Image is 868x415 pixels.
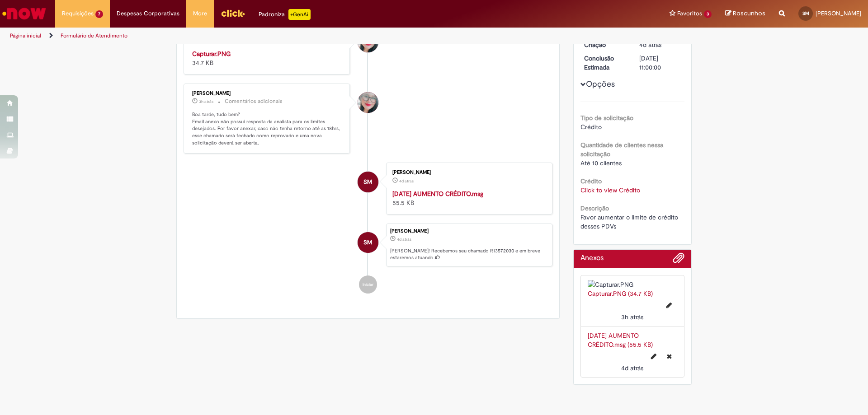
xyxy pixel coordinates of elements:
[661,298,677,312] button: Editar nome de arquivo Capturar.PNG
[363,232,372,253] span: SM
[816,9,861,17] span: [PERSON_NAME]
[639,41,661,49] time: 26/09/2025 17:29:14
[639,40,681,49] div: 26/09/2025 17:29:14
[621,364,643,372] span: 4d atrás
[661,349,677,364] button: Excluir 26.09.25 AUMENTO CRÉDITO.msg
[184,224,552,267] li: Sofia Kafer Mattos
[192,91,343,96] div: [PERSON_NAME]
[95,10,103,18] span: 7
[646,349,662,364] button: Editar nome de arquivo 26.09.25 AUMENTO CRÉDITO.msg
[704,10,712,18] span: 3
[397,237,411,242] time: 26/09/2025 17:29:14
[733,9,765,18] span: Rascunhos
[588,289,653,298] a: Capturar.PNG (34.7 KB)
[580,254,604,262] h2: Anexos
[397,237,411,242] span: 4d atrás
[725,9,765,18] a: Rascunhos
[10,32,41,39] a: Página inicial
[390,247,547,261] p: [PERSON_NAME]! Recebemos seu chamado R13572030 e em breve estaremos atuando.
[363,171,372,193] span: SM
[580,204,609,212] b: Descrição
[192,49,343,67] div: 34.7 KB
[358,92,378,113] div: Franciele Fernanda Melo dos Santos
[61,32,127,39] a: Formulário de Atendimento
[621,313,643,321] time: 30/09/2025 12:21:57
[199,99,213,104] span: 3h atrás
[199,38,213,44] time: 30/09/2025 12:21:57
[199,99,213,104] time: 30/09/2025 12:21:49
[392,189,543,207] div: 55.5 KB
[621,313,643,321] span: 3h atrás
[802,10,809,16] span: SM
[580,177,602,185] b: Crédito
[390,228,547,234] div: [PERSON_NAME]
[588,331,653,349] a: [DATE] AUMENTO CRÉDITO.msg (55.5 KB)
[221,6,245,20] img: click_logo_yellow_360x200.png
[259,9,311,20] div: Padroniza
[673,252,684,268] button: Adicionar anexos
[621,364,643,372] time: 26/09/2025 17:29:09
[117,9,179,18] span: Despesas Corporativas
[399,178,414,184] time: 26/09/2025 17:29:09
[288,9,311,20] p: +GenAi
[62,9,94,18] span: Requisições
[639,54,681,72] div: [DATE] 11:00:00
[7,28,572,44] ul: Trilhas de página
[577,40,633,49] dt: Criação
[580,114,633,122] b: Tipo de solicitação
[580,213,680,230] span: Favor aumentar o limite de crédito desses PDVs
[184,14,552,303] ul: Histórico de tíquete
[399,178,414,184] span: 4d atrás
[1,5,47,23] img: ServiceNow
[580,123,602,131] span: Crédito
[588,280,678,289] img: Capturar.PNG
[193,9,207,18] span: More
[358,232,378,253] div: Sofia Kafer Mattos
[677,9,702,18] span: Favoritos
[192,111,343,147] p: Boa tarde, tudo bem? Email anexo não possui resposta da analista para os limites desejados. Por f...
[192,50,231,58] a: Capturar.PNG
[358,172,378,192] div: Sofia Kafer Mattos
[580,159,622,167] span: Até 10 clientes
[577,54,633,72] dt: Conclusão Estimada
[580,141,663,158] b: Quantidade de clientes nessa solicitação
[199,38,213,44] span: 3h atrás
[639,41,661,49] span: 4d atrás
[580,186,640,194] a: Click to view Crédito
[392,170,543,175] div: [PERSON_NAME]
[225,98,283,105] small: Comentários adicionais
[392,190,483,198] a: [DATE] AUMENTO CRÉDITO.msg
